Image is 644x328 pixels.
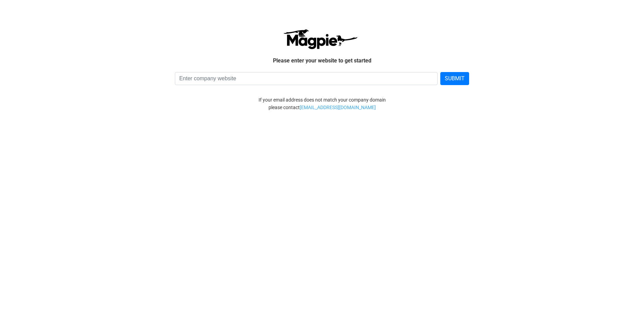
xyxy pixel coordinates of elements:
[125,96,519,104] div: If your email address does not match your company domain
[130,56,514,65] p: Please enter your website to get started
[175,72,438,85] input: Enter company website
[125,104,519,111] div: please contact
[300,104,376,111] a: [EMAIL_ADDRESS][DOMAIN_NAME]
[440,72,469,85] button: SUBMIT
[282,29,359,49] img: logo-ab69f6fb50320c5b225c76a69d11143b.png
